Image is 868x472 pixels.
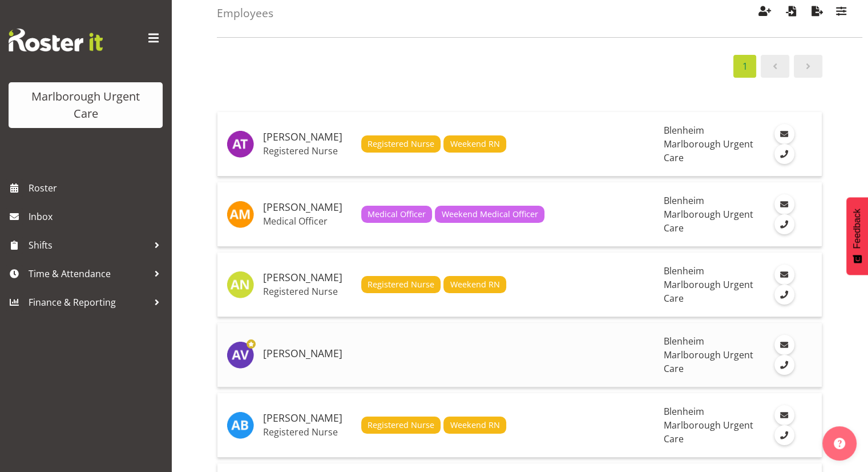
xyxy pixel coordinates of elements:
h5: [PERSON_NAME] [263,202,352,213]
span: Blenheim [663,405,704,418]
a: Call Employee [774,425,794,445]
a: Page 0. [761,55,789,78]
span: Medical Officer [368,208,426,221]
span: Feedback [852,209,862,249]
span: Registered Nurse [368,419,434,431]
span: Blenheim [663,194,704,207]
h5: [PERSON_NAME] [263,131,352,143]
button: Import Employees [779,1,803,26]
a: Page 2. [794,55,822,78]
span: Blenheim [663,265,704,277]
h5: [PERSON_NAME] [263,272,352,283]
img: alexandra-madigan11823.jpg [227,201,254,228]
button: Export Employees [805,1,829,26]
a: Email Employee [774,405,794,425]
span: Weekend Medical Officer [442,208,538,221]
span: Marlborough Urgent Care [663,419,753,445]
span: Finance & Reporting [29,294,148,311]
a: Call Employee [774,144,794,164]
span: Weekend RN [450,138,500,150]
a: Call Employee [774,355,794,375]
span: Marlborough Urgent Care [663,138,753,164]
img: andrew-brooks11834.jpg [227,411,254,439]
h4: Employees [217,7,273,19]
span: Marlborough Urgent Care [663,208,753,234]
span: Roster [29,179,165,197]
span: Weekend RN [450,419,500,431]
span: Registered Nurse [368,138,434,150]
a: Email Employee [774,194,794,214]
p: Medical Officer [263,215,352,227]
span: Time & Attendance [29,265,148,282]
span: Marlborough Urgent Care [663,349,753,375]
img: alysia-newman-woods11835.jpg [227,271,254,298]
p: Registered Nurse [263,145,352,157]
img: amber-venning-slater11903.jpg [227,341,254,369]
span: Blenheim [663,335,704,347]
span: Blenheim [663,124,704,137]
h5: [PERSON_NAME] [263,348,352,359]
img: help-xxl-2.png [834,438,845,449]
button: Feedback - Show survey [846,197,868,275]
a: Email Employee [774,335,794,355]
h5: [PERSON_NAME] [263,413,352,424]
p: Registered Nurse [263,286,352,297]
span: Shifts [29,237,148,254]
span: Marlborough Urgent Care [663,278,753,305]
img: agnes-tyson11836.jpg [227,130,254,158]
button: Create Employees [753,1,777,26]
a: Call Employee [774,285,794,305]
a: Email Employee [774,265,794,285]
p: Registered Nurse [263,426,352,438]
span: Inbox [29,208,165,225]
button: Filter Employees [829,1,853,26]
span: Registered Nurse [368,278,434,291]
a: Email Employee [774,124,794,144]
a: Call Employee [774,214,794,234]
span: Weekend RN [450,278,500,291]
img: Rosterit website logo [9,29,103,51]
div: Marlborough Urgent Care [20,88,151,122]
